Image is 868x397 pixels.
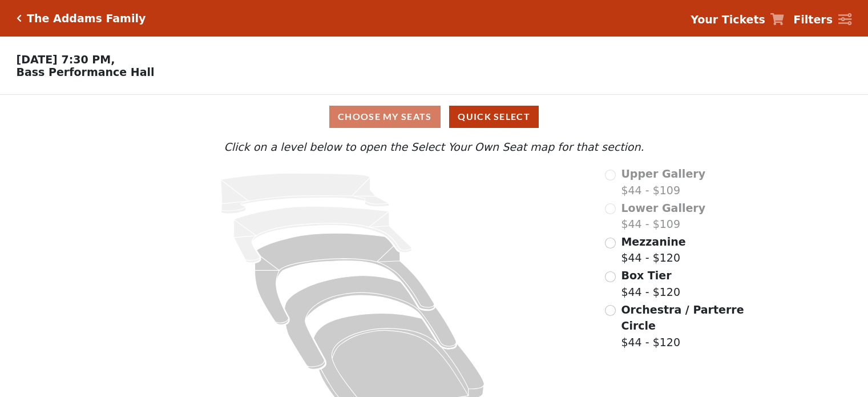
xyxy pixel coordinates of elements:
[449,106,539,128] button: Quick Select
[621,267,680,300] label: $44 - $120
[234,206,412,263] path: Lower Gallery - Seats Available: 0
[17,14,22,22] a: Click here to go back to filters
[621,303,744,332] span: Orchestra / Parterre Circle
[621,167,705,180] span: Upper Gallery
[691,13,765,26] strong: Your Tickets
[691,11,784,28] a: Your Tickets
[793,13,833,26] strong: Filters
[621,269,671,282] span: Box Tier
[793,11,851,28] a: Filters
[221,173,389,214] path: Upper Gallery - Seats Available: 0
[621,166,705,198] label: $44 - $109
[621,202,705,214] span: Lower Gallery
[27,12,146,25] h5: The Addams Family
[116,139,751,155] p: Click on a level below to open the Select Your Own Seat map for that section.
[621,235,685,248] span: Mezzanine
[621,200,705,232] label: $44 - $109
[621,302,745,351] label: $44 - $120
[621,234,685,266] label: $44 - $120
